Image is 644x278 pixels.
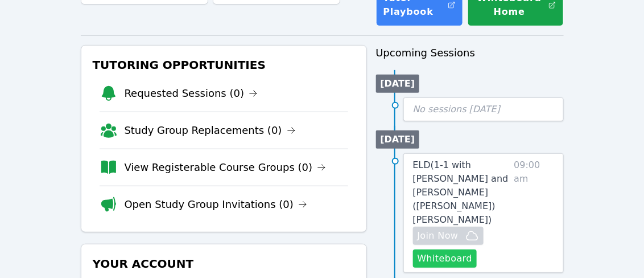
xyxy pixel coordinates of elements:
h3: Upcoming Sessions [376,45,564,61]
span: No sessions [DATE] [413,104,501,115]
a: Study Group Replacements (0) [125,122,296,138]
h3: Tutoring Opportunities [90,55,357,75]
span: Join Now [418,229,459,243]
span: ELD ( 1-1 with [PERSON_NAME] and [PERSON_NAME] ([PERSON_NAME]) [PERSON_NAME] ) [413,160,509,225]
a: Open Study Group Invitations (0) [125,197,308,212]
a: View Registerable Course Groups (0) [125,160,327,175]
a: Requested Sessions (0) [125,85,258,101]
li: [DATE] [376,75,420,93]
button: Join Now [413,227,484,245]
a: ELD(1-1 with [PERSON_NAME] and [PERSON_NAME] ([PERSON_NAME]) [PERSON_NAME]) [413,158,510,227]
span: 09:00 am [514,158,554,268]
button: Whiteboard [413,250,477,268]
li: [DATE] [376,130,420,149]
h3: Your Account [90,254,357,274]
